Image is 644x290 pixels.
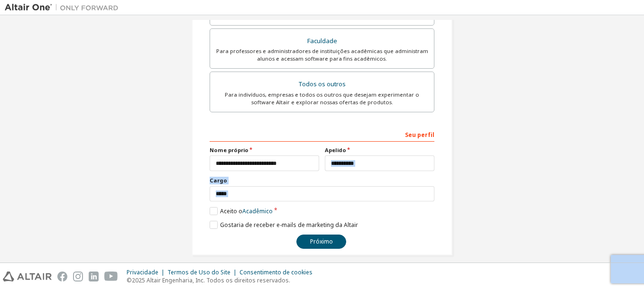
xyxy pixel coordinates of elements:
[132,276,290,284] font: 2025 Altair Engenharia, Inc. Todos os direitos reservados.
[167,269,239,276] div: Termos de Uso do Site
[210,221,358,229] label: Gostaria de receber e-mails de marketing da Altair
[89,272,99,281] img: linkedin.svg
[296,235,346,249] button: Próximo
[210,207,273,215] label: Aceito o
[216,35,428,48] div: Faculdade
[104,272,118,281] img: youtube.svg
[57,272,67,281] img: facebook.svg
[210,127,434,142] div: Seu perfil
[127,269,167,276] div: Privacidade
[210,177,434,184] label: Cargo
[3,272,52,281] img: altair_logo.svg
[216,47,428,63] div: Para professores e administradores de instituições acadêmicas que administram alunos e acessam so...
[5,3,123,12] img: Altair Um
[239,269,318,276] div: Consentimento de cookies
[216,78,428,91] div: Todos os outros
[242,207,273,215] a: Acadêmico
[325,146,434,154] label: Apelido
[216,91,428,106] div: Para indivíduos, empresas e todos os outros que desejam experimentar o software Altair e explorar...
[210,146,319,154] label: Nome próprio
[127,276,318,284] p: ©
[73,272,83,281] img: instagram.svg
